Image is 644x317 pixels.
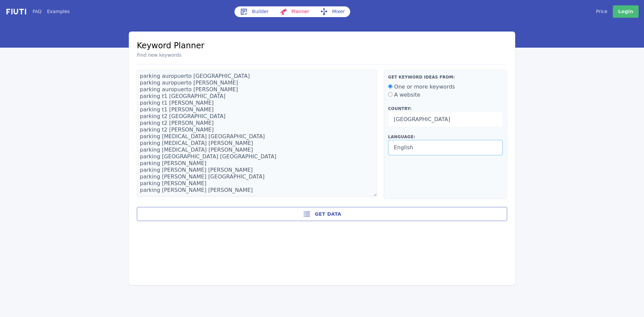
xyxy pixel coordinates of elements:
img: logo_orange.svg [11,11,16,16]
label: Language: [388,134,503,140]
a: Examples [47,8,70,15]
h1: Keyword Planner [137,40,204,52]
div: Dominio [35,40,51,44]
p: Get keyword ideas from: [388,74,503,80]
a: Login [613,5,639,18]
label: One or more keywords [394,84,455,90]
label: A website [394,92,420,98]
a: Planner [274,6,315,17]
div: Dominio: [DOMAIN_NAME] [17,17,75,23]
a: FAQ [33,8,42,15]
label: Country: [388,106,503,112]
h2: Find new keywords [137,52,204,59]
div: Palabras clave [79,40,107,44]
img: website_grey.svg [11,17,16,23]
img: tab_keywords_by_traffic_grey.svg [71,39,77,44]
a: Builder [234,6,274,17]
img: f731f27.png [5,8,27,15]
button: Get data [137,207,507,221]
a: Price [596,8,607,15]
a: Mixer [315,6,350,17]
img: tab_domain_overview_orange.svg [28,39,33,44]
div: v 4.0.25 [19,11,33,16]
